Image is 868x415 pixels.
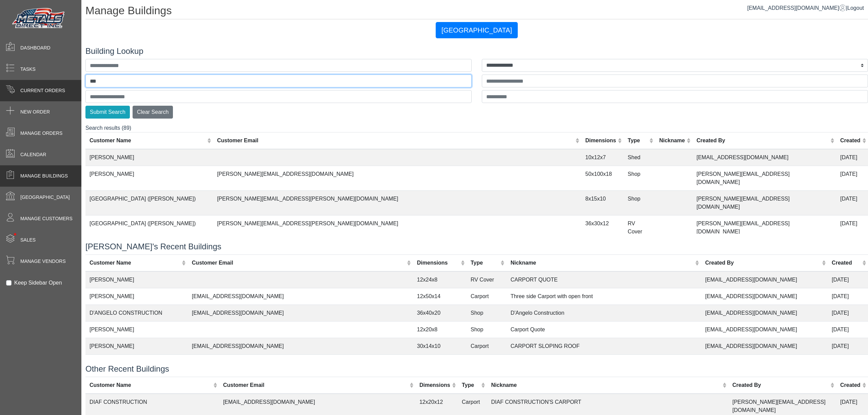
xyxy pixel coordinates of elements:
td: [EMAIL_ADDRESS][DOMAIN_NAME] [692,149,836,166]
td: [DATE] [828,354,868,371]
td: [DATE] [836,166,868,191]
img: Metals Direct Inc Logo [10,6,68,31]
td: Shop [467,321,507,338]
span: Logout [847,5,864,11]
td: [EMAIL_ADDRESS][DOMAIN_NAME] [701,305,828,321]
div: | [747,4,864,12]
td: [PERSON_NAME] [85,321,188,338]
td: [PERSON_NAME][EMAIL_ADDRESS][PERSON_NAME][DOMAIN_NAME] [213,191,581,215]
td: 12x20x8 [413,321,467,338]
td: Shop [467,305,507,321]
td: [PERSON_NAME] [85,354,188,371]
td: [DATE] [828,271,868,288]
td: [EMAIL_ADDRESS][DOMAIN_NAME] [701,321,828,338]
div: Created By [705,259,820,267]
td: [DATE] [836,191,868,215]
h4: [PERSON_NAME]'s Recent Buildings [85,242,868,252]
div: Dimensions [417,259,459,267]
td: [DATE] [828,305,868,321]
td: Three side Carport with open front [507,288,701,305]
div: Type [471,259,499,267]
span: New Order [20,108,50,116]
td: [DATE] [836,215,868,240]
td: [DATE] [828,321,868,338]
td: [EMAIL_ADDRESS][DOMAIN_NAME] [188,288,413,305]
td: CARPORT QUOTE [507,271,701,288]
div: Type [462,381,479,389]
td: [GEOGRAPHIC_DATA] ([PERSON_NAME]) [85,215,213,240]
td: Carport [467,338,507,354]
td: [EMAIL_ADDRESS][DOMAIN_NAME] [701,354,828,371]
span: Current Orders [20,87,65,94]
div: Nickname [491,381,721,389]
div: Customer Email [192,259,406,267]
div: Type [628,137,647,145]
span: Manage Vendors [20,258,66,265]
td: [PERSON_NAME] [85,338,188,354]
td: [PERSON_NAME][EMAIL_ADDRESS][DOMAIN_NAME] [692,215,836,240]
td: [PERSON_NAME] [85,149,213,166]
label: Keep Sidebar Open [14,279,62,287]
div: Customer Name [90,381,212,389]
span: • [6,223,24,245]
td: Shop [624,166,655,191]
td: Shop [624,191,655,215]
button: [GEOGRAPHIC_DATA] [436,22,518,38]
div: Dimensions [419,381,450,389]
div: Dimensions [585,137,616,145]
td: D'Angelo Construction [507,305,701,321]
button: Submit Search [85,106,130,119]
td: [EMAIL_ADDRESS][DOMAIN_NAME] [188,338,413,354]
span: Calendar [20,151,46,158]
span: Manage Buildings [20,172,68,180]
div: Created By [696,137,828,145]
div: Customer Name [90,137,205,145]
div: Customer Email [223,381,408,389]
td: 30x14x10 [413,338,467,354]
td: [GEOGRAPHIC_DATA] ([PERSON_NAME]) [85,191,213,215]
td: [PERSON_NAME] [85,288,188,305]
td: [DATE] [828,288,868,305]
span: [GEOGRAPHIC_DATA] [20,194,70,201]
div: Created By [732,381,829,389]
td: 12x24x8 [413,271,467,288]
td: [PERSON_NAME][EMAIL_ADDRESS][PERSON_NAME][DOMAIN_NAME] [213,215,581,240]
span: Tasks [20,66,36,73]
button: Clear Search [133,106,173,119]
td: 10x12x7 [413,354,467,371]
td: CARPORT SLOPING ROOF [507,338,701,354]
td: Shed [624,149,655,166]
td: DEXTER STORAGE SHED [507,354,701,371]
td: [EMAIL_ADDRESS][DOMAIN_NAME] [188,305,413,321]
a: [GEOGRAPHIC_DATA] [436,27,518,33]
span: Manage Customers [20,215,73,222]
td: [EMAIL_ADDRESS][DOMAIN_NAME] [701,288,828,305]
div: Created [840,137,861,145]
div: Customer Name [90,259,180,267]
td: 50x100x18 [581,166,624,191]
td: [EMAIL_ADDRESS][DOMAIN_NAME] [701,338,828,354]
td: RV Cover [467,271,507,288]
td: 12x50x14 [413,288,467,305]
td: [EMAIL_ADDRESS][DOMAIN_NAME] [701,271,828,288]
div: Nickname [511,259,694,267]
td: D'ANGELO CONSTRUCTION [85,305,188,321]
div: Customer Email [217,137,574,145]
h4: Other Recent Buildings [85,364,868,374]
h4: Building Lookup [85,46,868,56]
span: Sales [20,236,36,244]
td: [PERSON_NAME] [85,166,213,191]
div: Created [840,381,861,389]
td: Shed [467,354,507,371]
td: [PERSON_NAME][EMAIL_ADDRESS][DOMAIN_NAME] [213,166,581,191]
td: Carport [467,288,507,305]
h1: Manage Buildings [85,4,868,19]
td: [DATE] [836,149,868,166]
td: [PERSON_NAME][EMAIL_ADDRESS][DOMAIN_NAME] [692,191,836,215]
a: [EMAIL_ADDRESS][DOMAIN_NAME] [747,5,846,11]
td: 36x30x12 [581,215,624,240]
td: [PERSON_NAME] [85,271,188,288]
td: 10x12x7 [581,149,624,166]
div: Search results (89) [85,124,868,234]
